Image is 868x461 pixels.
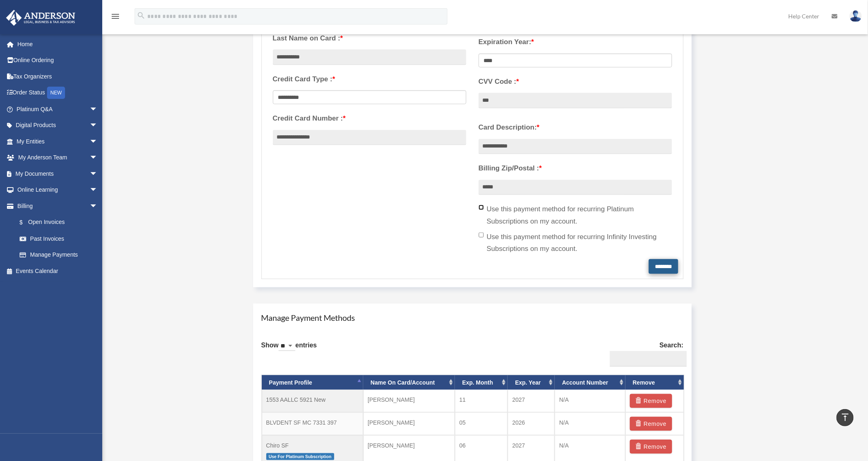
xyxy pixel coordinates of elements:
button: Remove [630,417,672,431]
div: NEW [47,87,65,99]
td: 2027 [508,390,555,412]
td: BLVDENT SF MC 7331 397 [262,412,364,435]
select: Showentries [279,342,295,351]
a: My Anderson Teamarrow_drop_down [6,150,110,166]
span: arrow_drop_down [90,150,106,166]
a: Online Learningarrow_drop_down [6,182,110,198]
a: Billingarrow_drop_down [6,198,110,214]
label: Use this payment method for recurring Infinity Investing Subscriptions on my account. [479,231,672,255]
td: 05 [455,412,508,435]
label: Search: [607,340,684,367]
td: 1553 AALLC 5921 New [262,390,364,412]
h4: Manage Payment Methods [261,312,684,323]
label: Show entries [261,340,317,359]
a: Home [6,36,110,52]
a: $Open Invoices [11,214,110,231]
a: Past Invoices [11,230,110,247]
a: Online Ordering [6,52,110,69]
label: Expiration Year: [479,36,672,48]
a: Digital Productsarrow_drop_down [6,117,110,134]
a: Platinum Q&Aarrow_drop_down [6,101,110,117]
span: Use For Platinum Subscription [266,453,334,460]
i: search [137,11,146,20]
th: Account Number: activate to sort column ascending [555,375,625,390]
span: arrow_drop_down [90,117,106,134]
a: My Documentsarrow_drop_down [6,166,110,182]
span: arrow_drop_down [90,133,106,150]
a: vertical_align_top [837,409,854,426]
span: $ [24,217,28,228]
td: N/A [555,412,625,435]
input: Search: [610,351,687,367]
td: N/A [555,390,625,412]
th: Name On Card/Account: activate to sort column ascending [363,375,455,390]
a: My Entitiesarrow_drop_down [6,133,110,150]
label: Use this payment method for recurring Platinum Subscriptions on my account. [479,203,672,228]
label: CVV Code : [479,76,672,88]
label: Last Name on Card : [273,32,466,45]
span: arrow_drop_down [90,198,106,215]
td: 2026 [508,412,555,435]
td: [PERSON_NAME] [363,390,455,412]
span: arrow_drop_down [90,166,106,182]
label: Credit Card Number : [273,112,466,125]
th: Remove: activate to sort column ascending [625,375,684,390]
a: Order StatusNEW [6,85,110,101]
i: menu [110,11,120,21]
input: Use this payment method for recurring Infinity Investing Subscriptions on my account. [479,233,484,238]
th: Payment Profile: activate to sort column descending [262,375,364,390]
label: Credit Card Type : [273,73,466,85]
label: Billing Zip/Postal : [479,162,672,175]
td: [PERSON_NAME] [363,412,455,435]
a: Events Calendar [6,263,110,279]
span: arrow_drop_down [90,182,106,199]
label: Card Description: [479,121,672,134]
img: Anderson Advisors Platinum Portal [4,10,78,26]
th: Exp. Year: activate to sort column ascending [508,375,555,390]
a: Manage Payments [11,247,106,263]
input: Use this payment method for recurring Platinum Subscriptions on my account. [479,205,484,210]
td: 11 [455,390,508,412]
button: Remove [630,394,672,408]
button: Remove [630,440,672,454]
img: User Pic [850,10,862,22]
th: Exp. Month: activate to sort column ascending [455,375,508,390]
a: Tax Organizers [6,68,110,85]
i: vertical_align_top [840,412,850,422]
span: arrow_drop_down [90,101,106,118]
a: menu [110,14,120,21]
